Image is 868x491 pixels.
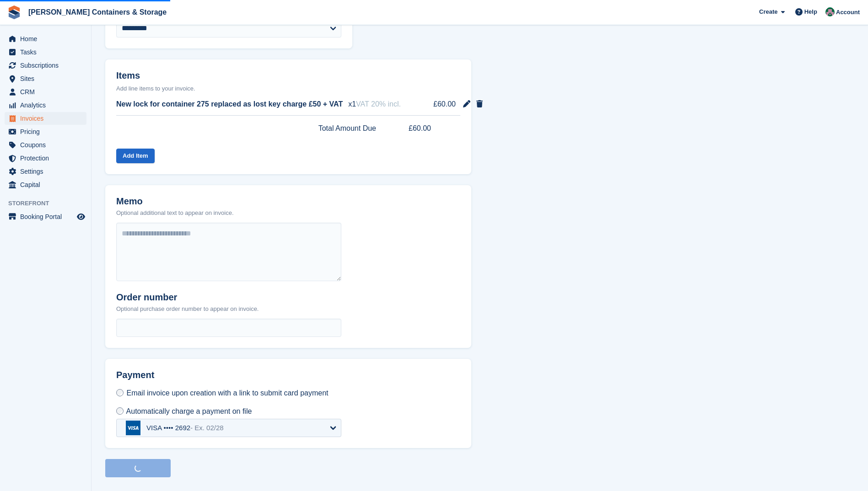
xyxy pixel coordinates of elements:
a: menu [5,59,86,72]
span: Analytics [20,99,75,112]
span: Email invoice upon creation with a link to submit card payment [126,389,328,397]
span: Create [759,7,777,16]
h2: Order number [116,292,259,303]
p: Add line items to your invoice. [116,84,460,93]
h2: Items [116,70,460,83]
a: menu [5,112,86,125]
span: x1 [348,99,356,110]
a: [PERSON_NAME] Containers & Storage [25,5,170,20]
input: Automatically charge a payment on file [116,407,124,415]
span: - Ex. 02/28 [190,424,224,432]
img: visa-b694ef4212b07b5f47965f94a99afb91c8fa3d2577008b26e631fad0fb21120b.svg [126,421,140,435]
a: menu [5,72,86,85]
a: menu [5,85,86,98]
a: Preview store [75,211,86,222]
a: menu [5,46,86,59]
span: Capital [20,178,75,191]
span: Storefront [8,199,91,208]
h2: Memo [116,196,234,207]
a: menu [5,165,86,178]
p: Optional purchase order number to appear on invoice. [116,304,259,314]
button: Add Item [116,149,155,164]
span: £60.00 [396,123,431,134]
span: New lock for container 275 replaced as lost key charge £50 + VAT [116,99,343,110]
span: Home [20,32,75,45]
a: menu [5,210,86,223]
span: Booking Portal [20,210,75,223]
span: Sites [20,72,75,85]
input: Email invoice upon creation with a link to submit card payment [116,389,124,396]
a: menu [5,152,86,165]
a: menu [5,125,86,138]
span: Settings [20,165,75,178]
span: £60.00 [421,99,456,110]
a: menu [5,32,86,45]
span: Protection [20,152,75,165]
span: Account [836,8,860,17]
span: Help [804,7,817,16]
img: stora-icon-8386f47178a22dfd0bd8f6a31ec36ba5ce8667c1dd55bd0f319d3a0aa187defe.svg [7,5,21,19]
span: Invoices [20,112,75,125]
a: menu [5,139,86,151]
span: VAT 20% incl. [356,99,401,110]
a: menu [5,99,86,112]
h2: Payment [116,370,341,388]
span: Pricing [20,125,75,138]
span: Tasks [20,46,75,59]
span: Automatically charge a payment on file [126,407,252,415]
span: Coupons [20,139,75,151]
p: Optional additional text to appear on invoice. [116,208,234,218]
img: Julia Marcham [825,7,835,16]
span: Subscriptions [20,59,75,72]
span: Total Amount Due [318,123,376,134]
div: VISA •••• 2692 [146,424,224,432]
span: CRM [20,85,75,98]
a: menu [5,178,86,191]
